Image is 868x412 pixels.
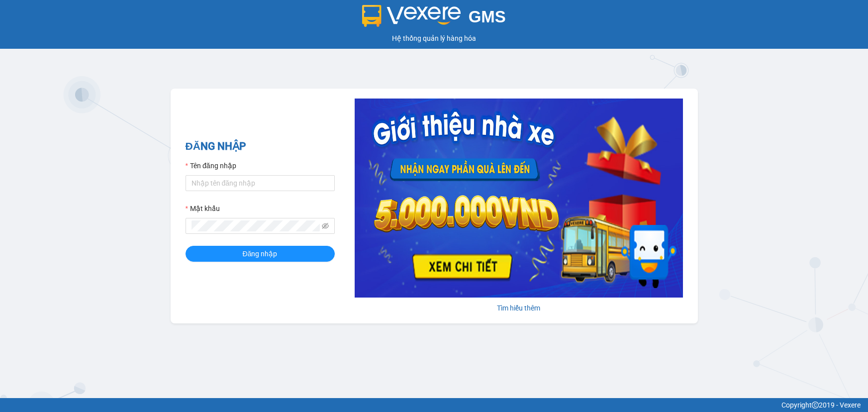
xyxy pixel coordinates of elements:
[186,203,220,214] label: Mật khẩu
[355,303,683,313] div: Tìm hiểu thêm
[322,222,329,229] span: eye-invisible
[186,175,335,191] input: Tên đăng nhập
[469,7,506,26] span: GMS
[186,160,236,171] label: Tên đăng nhập
[362,15,506,23] a: GMS
[355,99,683,298] img: banner-0
[7,400,861,411] div: Copyright 2019 - Vexere
[362,5,461,27] img: logo 2
[186,246,335,262] button: Đăng nhập
[192,220,320,231] input: Mật khẩu
[186,138,335,155] h2: ĐĂNG NHẬP
[2,33,866,44] div: Hệ thống quản lý hàng hóa
[243,248,278,259] span: Đăng nhập
[812,402,819,409] span: copyright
